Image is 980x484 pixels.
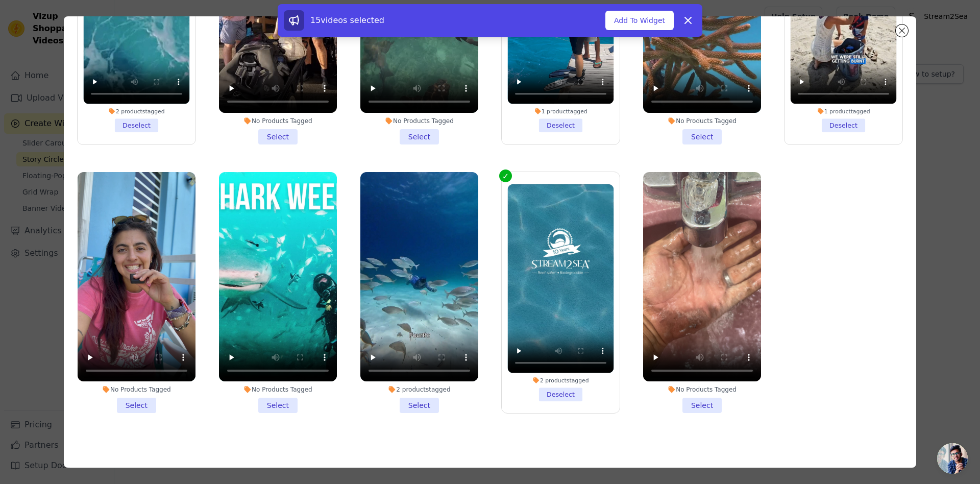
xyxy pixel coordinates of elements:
div: No Products Tagged [643,117,761,125]
div: 2 products tagged [508,376,614,383]
div: 2 products tagged [360,385,478,394]
div: No Products Tagged [643,385,761,394]
div: 1 product tagged [508,107,614,114]
div: 1 product tagged [791,107,897,114]
div: No Products Tagged [219,117,337,125]
div: No Products Tagged [219,385,337,394]
button: Add To Widget [605,11,674,30]
div: No Products Tagged [78,385,195,394]
div: No Products Tagged [360,117,478,125]
span: 15 videos selected [310,15,384,25]
div: Open chat [937,443,968,474]
div: 2 products tagged [83,107,189,114]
